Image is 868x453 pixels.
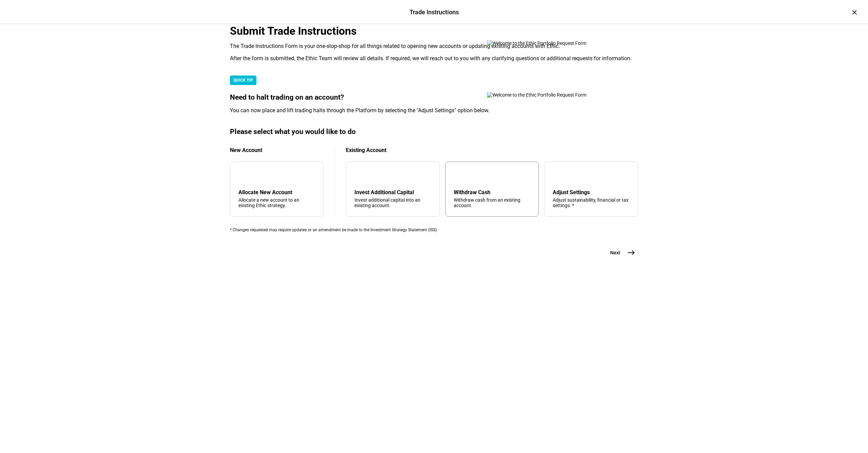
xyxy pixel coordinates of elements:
div: Existing Account [346,147,638,153]
div: Invest Additional Capital [354,189,431,196]
div: Withdraw cash from an existing account. [454,197,531,208]
mat-icon: tune [553,170,564,181]
div: Allocate New Account [238,189,315,196]
img: Welcome to the Ethic Portfolio Request Form [487,92,610,98]
div: Need to halt trading on an account? [230,93,638,102]
div: × [849,7,860,18]
div: You can now place and lift trading halts through the Platform by selecting the "Adjust Settings" ... [230,107,638,114]
div: Submit Trade Instructions [230,24,638,37]
div: After the form is submitted, the Ethic Team will review all details. If required, we will reach o... [230,55,638,62]
div: QUICK TIP [230,75,256,85]
div: Trade Instructions [410,8,459,17]
div: Withdraw Cash [454,189,531,196]
img: Welcome to the Ethic Portfolio Request Form [487,40,610,46]
span: Next [610,249,620,256]
div: Please select what you would like to do [230,128,638,136]
div: Adjust sustainability, financial or tax settings. * [553,197,630,208]
mat-icon: arrow_downward [356,171,364,180]
mat-icon: add [240,171,248,180]
mat-icon: arrow_upward [455,171,463,180]
div: Invest additional capital into an existing account. [354,197,431,208]
button: Next [602,246,638,259]
div: The Trade Instructions Form is your one-stop-shop for all things related to opening new accounts ... [230,43,638,50]
div: New Account [230,147,324,153]
div: * Changes requested may require updates or an amendment be made to the Investment Strategy Statem... [230,228,638,232]
mat-icon: east [627,249,635,257]
div: Allocate a new account to an existing Ethic strategy. [238,197,315,208]
div: Adjust Settings [553,189,630,196]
